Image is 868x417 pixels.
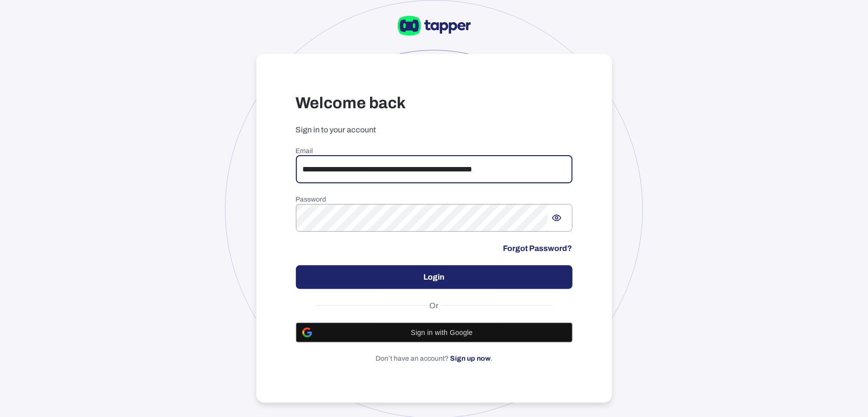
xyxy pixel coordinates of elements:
[296,147,573,156] h6: Email
[503,244,573,253] a: Forgot Password?
[296,93,573,113] h3: Welcome back
[296,195,573,204] h6: Password
[318,329,566,336] span: Sign in with Google
[296,354,573,363] p: Don’t have an account? .
[296,323,573,342] button: Sign in with Google
[427,301,441,311] span: Or
[548,209,566,227] button: Show password
[296,265,573,289] button: Login
[296,125,573,135] p: Sign in to your account
[450,355,491,362] a: Sign up now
